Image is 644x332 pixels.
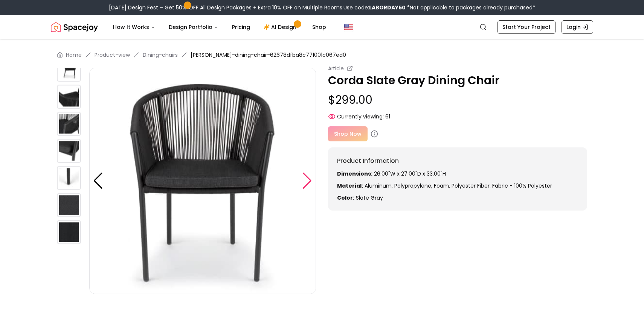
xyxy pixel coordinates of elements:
[306,20,332,35] a: Shop
[57,112,81,136] img: https://storage.googleapis.com/spacejoy-main/assets/62678dfba8c771001c067ed0/product_5_1ogp0gjahkkm
[258,20,305,35] a: AI Design
[369,4,406,11] b: LABORDAY50
[497,20,555,34] a: Start Your Project
[57,51,587,59] nav: breadcrumb
[57,193,81,217] img: https://storage.googleapis.com/spacejoy-main/assets/62678dfba8c771001c067ed0/product_8_0fiifo2hh65cc
[337,156,578,165] h6: Product Information
[51,20,98,35] img: Spacejoy Logo
[328,74,587,87] p: Corda Slate Gray Dining Chair
[107,20,332,35] nav: Main
[365,182,552,189] span: Aluminum, polypropylene, foam, polyester fiber. Fabric - 100% polyester
[57,166,81,190] img: https://storage.googleapis.com/spacejoy-main/assets/62678dfba8c771001c067ed0/product_7_ikii7m6iidb
[562,20,593,34] a: Login
[107,20,161,35] button: How It Works
[343,4,406,11] span: Use code:
[337,113,384,120] span: Currently viewing:
[337,194,354,202] strong: Color:
[337,170,372,177] strong: Dimensions:
[337,170,578,177] p: 26.00"W x 27.00"D x 33.00"H
[143,51,178,59] a: Dining-chairs
[337,182,363,189] strong: Material:
[89,68,316,294] img: https://storage.googleapis.com/spacejoy-main/assets/62678dfba8c771001c067ed0/product_2_3o374g8p6m7
[57,220,81,244] img: https://storage.googleapis.com/spacejoy-main/assets/62678dfba8c771001c067ed0/product_9_6npem2gebo2g
[406,4,535,11] span: *Not applicable to packages already purchased*
[191,51,346,59] span: [PERSON_NAME]-dining-chair-62678dfba8c771001c067ed0
[57,139,81,163] img: https://storage.googleapis.com/spacejoy-main/assets/62678dfba8c771001c067ed0/product_6_fen10gfec88b
[95,51,130,59] a: Product-view
[163,20,224,35] button: Design Portfolio
[51,20,98,35] a: Spacejoy
[57,85,81,109] img: https://storage.googleapis.com/spacejoy-main/assets/62678dfba8c771001c067ed0/product_4_n2n60k3ccbp
[344,23,353,32] img: United States
[109,4,535,11] div: [DATE] Design Fest – Get 50% OFF All Design Packages + Extra 10% OFF on Multiple Rooms.
[66,51,82,59] a: Home
[328,93,587,107] p: $299.00
[51,15,593,39] nav: Global
[356,194,383,202] span: slate gray
[57,58,81,82] img: https://storage.googleapis.com/spacejoy-main/assets/62678dfba8c771001c067ed0/product_3_mapnmmjo8ok
[328,65,344,72] small: Article
[385,113,390,120] span: 61
[226,20,256,35] a: Pricing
